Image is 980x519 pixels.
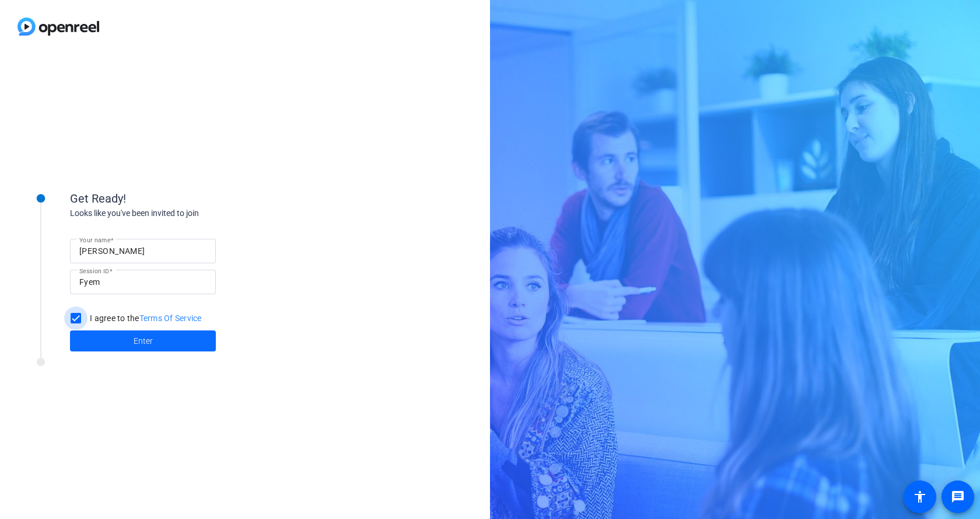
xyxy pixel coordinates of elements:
span: Enter [134,335,153,347]
a: Terms Of Service [139,314,202,323]
mat-label: Session ID [79,267,109,274]
div: Looks like you've been invited to join [70,207,303,220]
button: Enter [70,330,216,351]
mat-label: Your name [79,236,110,243]
label: I agree to the [87,312,202,324]
mat-icon: message [951,490,965,504]
mat-icon: accessibility [913,490,927,504]
div: Get Ready! [70,190,303,207]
